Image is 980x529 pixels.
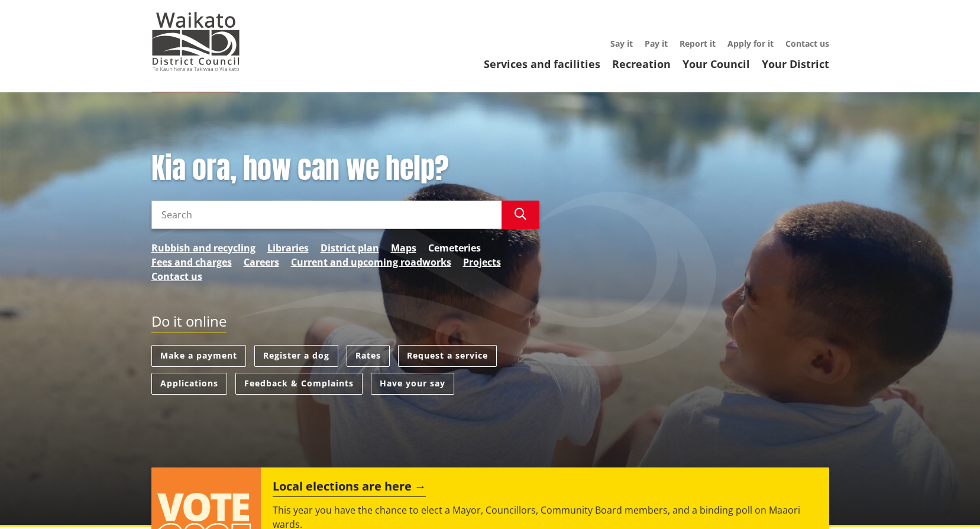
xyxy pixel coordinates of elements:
a: Fees and charges [151,255,232,269]
a: Libraries [267,241,309,255]
a: Applications [151,373,227,395]
a: Rates [347,345,390,367]
a: Your District [762,57,829,71]
a: Cemeteries [428,241,481,255]
a: Services and facilities [484,57,600,71]
a: Say it [610,38,633,49]
a: Projects [463,255,501,269]
a: Feedback & Complaints [235,373,363,395]
a: Current and upcoming roadworks [291,255,451,269]
a: Careers [244,255,279,269]
h2: Do it online [151,313,227,334]
a: Make a payment [151,345,246,367]
a: Pay it [645,38,668,49]
a: Report it [680,38,716,49]
a: Apply for it [727,38,774,49]
a: Rubbish and recycling [151,241,255,255]
a: Contact us [785,38,829,49]
a: Have your say [371,373,454,395]
a: Register a dog [254,345,338,367]
a: District plan [321,241,379,255]
a: Recreation [612,57,671,71]
a: Contact us [151,269,202,283]
a: Maps [391,241,416,255]
h2: Local elections are here [273,479,426,497]
a: Request a service [398,345,497,367]
iframe: Messenger Launcher [926,479,968,522]
h1: Kia ora, how can we help? [151,151,539,186]
img: Waikato District Council - Te Kaunihera aa Takiwaa o Waikato [151,12,240,71]
input: Search input [151,201,502,229]
a: Your Council [683,57,750,71]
